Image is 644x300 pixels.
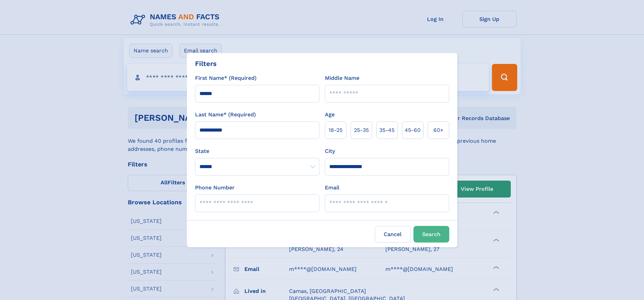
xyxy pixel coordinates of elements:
[329,126,342,134] span: 18‑25
[325,111,335,119] label: Age
[405,126,421,134] span: 45‑60
[325,147,335,155] label: City
[325,74,359,82] label: Middle Name
[433,126,444,134] span: 60+
[195,111,256,119] label: Last Name* (Required)
[354,126,369,134] span: 25‑35
[195,74,257,82] label: First Name* (Required)
[195,59,217,69] div: Filters
[375,226,411,243] label: Cancel
[413,226,449,243] button: Search
[195,147,319,155] label: State
[379,126,395,134] span: 35‑45
[195,184,235,192] label: Phone Number
[325,184,339,192] label: Email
